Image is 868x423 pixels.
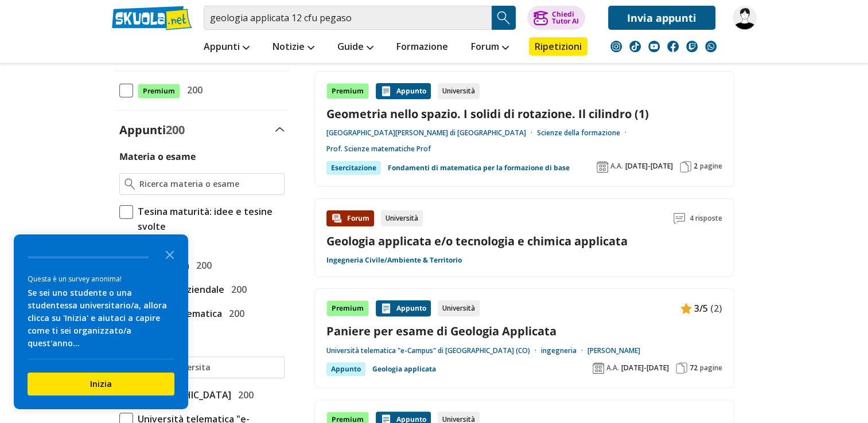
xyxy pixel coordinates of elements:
span: (2) [710,301,722,316]
div: Forum [326,210,374,226]
a: [PERSON_NAME] [587,346,640,355]
a: Paniere per esame di Geologia Applicata [326,323,722,339]
a: Formazione [394,37,451,58]
img: Pagine [680,161,691,173]
a: Ripetizioni [529,37,587,56]
span: 200 [227,282,247,297]
span: 4 risposte [690,210,722,226]
span: 200 [224,306,244,321]
div: Appunto [326,362,365,376]
img: instagram [610,41,622,52]
a: Guide [334,37,376,58]
img: Forum contenuto [331,213,342,224]
button: Search Button [492,6,516,30]
img: Anno accademico [597,161,608,173]
img: Appunti contenuto [680,303,692,314]
div: Università [381,210,423,226]
div: Se sei uno studente o una studentessa universitario/a, allora clicca su 'Inizia' e aiutaci a capi... [28,287,174,350]
span: A.A. [606,363,619,373]
div: Premium [326,83,369,99]
span: pagine [700,363,722,373]
img: Cerca appunti, riassunti o versioni [495,9,512,26]
a: Ingegneria Civile/Ambiente & Territorio [326,256,462,265]
div: Chiedi Tutor AI [551,11,578,25]
img: Anno accademico [593,362,604,374]
input: Cerca appunti, riassunti o versioni [204,6,492,30]
a: Geologia applicata [372,362,436,376]
a: Forum [468,37,512,58]
a: [GEOGRAPHIC_DATA][PERSON_NAME] di [GEOGRAPHIC_DATA] [326,128,537,138]
a: Università telematica "e-Campus" di [GEOGRAPHIC_DATA] (CO) [326,346,541,355]
img: Apri e chiudi sezione [275,127,285,132]
span: Premium [138,84,180,99]
span: 200 [166,122,185,138]
span: 200 [182,83,203,97]
img: Pagine [676,362,687,374]
div: Questa è un survey anonima! [28,273,174,284]
button: Inizia [28,373,174,395]
img: smtorriero [733,6,757,30]
a: Appunti [201,37,252,58]
span: Tesina maturità: idee e tesine svolte [133,204,285,234]
span: pagine [700,162,722,171]
div: Appunto [376,300,431,316]
input: Ricerca universita [139,362,279,373]
span: 200 [233,387,254,402]
button: Close the survey [158,242,181,265]
span: [DATE]-[DATE] [621,363,669,373]
img: tiktok [629,41,641,52]
a: Scienze della formazione [537,128,631,138]
a: Invia appunti [608,6,715,30]
img: youtube [648,41,660,52]
img: WhatsApp [705,41,717,52]
img: twitch [686,41,698,52]
a: Geometria nello spazio. I solidi di rotazione. Il cilindro (1) [326,106,722,122]
div: Università [438,83,480,99]
a: Geologia applicata e/o tecnologia e chimica applicata [326,233,628,249]
div: Appunto [376,83,431,99]
img: Commenti lettura [674,213,685,224]
div: Survey [14,234,188,409]
img: Appunti contenuto [380,85,392,97]
a: Notizie [270,37,317,58]
input: Ricerca materia o esame [139,178,279,190]
span: 72 [690,363,698,373]
div: Premium [326,300,369,316]
div: Esercitazione [326,161,381,175]
a: Prof. Scienze matematiche Prof [326,144,431,154]
span: 200 [192,258,212,273]
a: Fondamenti di matematica per la formazione di base [388,161,570,175]
button: ChiediTutor AI [527,6,585,30]
label: Appunti [119,122,185,138]
label: Materia o esame [119,150,196,163]
div: Università [438,300,480,316]
span: 3/5 [694,301,708,316]
img: Ricerca materia o esame [124,178,135,190]
span: [DATE]-[DATE] [625,162,673,171]
span: 2 [694,162,698,171]
span: 200 [133,234,153,249]
img: facebook [667,41,679,52]
span: A.A. [610,162,623,171]
a: ingegneria [541,346,587,355]
img: Appunti contenuto [380,303,392,314]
